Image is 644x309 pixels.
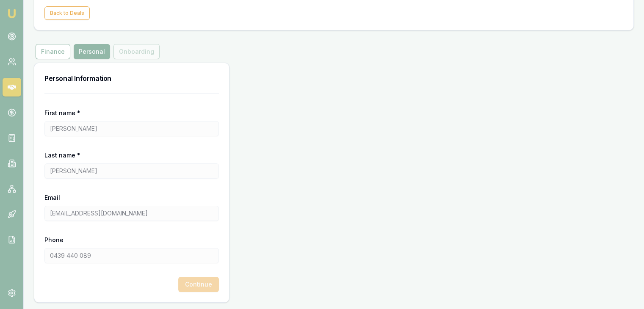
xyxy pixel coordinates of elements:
[74,44,110,59] button: Personal
[44,152,80,159] label: Last name *
[44,194,60,201] label: Email
[44,109,80,116] label: First name *
[44,6,90,20] button: Back to Deals
[7,8,17,19] img: emu-icon-u.png
[44,236,64,243] label: Phone
[36,44,70,59] button: Finance
[44,73,219,83] h3: Personal Information
[44,248,219,263] input: 0431 234 567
